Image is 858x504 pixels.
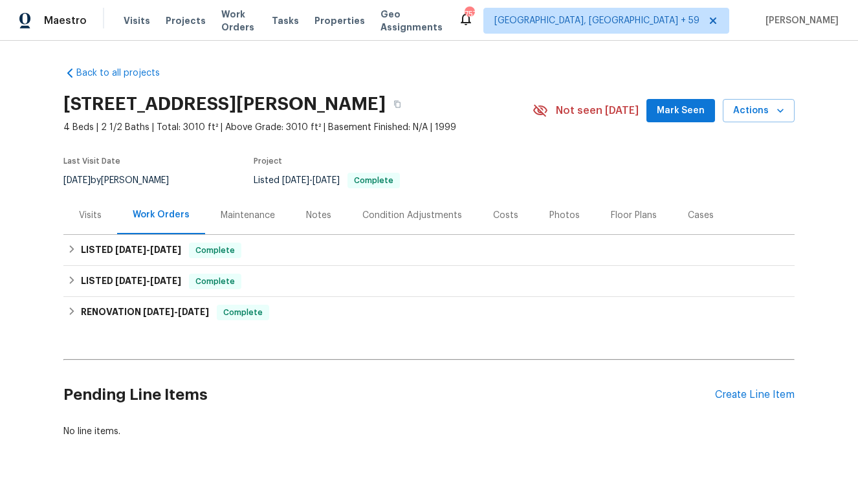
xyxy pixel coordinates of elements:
span: [DATE] [143,307,174,316]
button: Actions [723,99,795,123]
span: Tasks [272,16,299,25]
span: Listed [254,176,400,185]
a: Back to all projects [63,67,188,80]
span: - [282,176,340,185]
div: Visits [79,209,102,222]
span: Project [254,157,282,165]
span: Visits [124,14,150,27]
span: Actions [733,103,784,119]
div: Notes [306,209,331,222]
div: Create Line Item [715,389,795,401]
span: Complete [190,244,240,257]
span: [DATE] [150,245,181,254]
div: Floor Plans [611,209,657,222]
span: [DATE] [150,276,181,285]
span: - [115,276,181,285]
span: Complete [190,275,240,288]
span: [DATE] [63,176,91,185]
button: Mark Seen [646,99,715,123]
div: Cases [688,209,714,222]
span: - [115,245,181,254]
h6: LISTED [81,274,181,289]
span: Geo Assignments [380,8,443,34]
span: [GEOGRAPHIC_DATA], [GEOGRAPHIC_DATA] + 59 [494,14,699,27]
span: [DATE] [313,176,340,185]
span: [DATE] [115,245,146,254]
span: Complete [218,306,268,319]
span: Properties [314,14,365,27]
div: 757 [465,8,474,21]
span: 4 Beds | 2 1/2 Baths | Total: 3010 ft² | Above Grade: 3010 ft² | Basement Finished: N/A | 1999 [63,121,533,134]
span: [DATE] [115,276,146,285]
span: Last Visit Date [63,157,120,165]
div: LISTED [DATE]-[DATE]Complete [63,235,795,266]
span: Projects [166,14,206,27]
span: - [143,307,209,316]
h2: Pending Line Items [63,365,715,425]
div: RENOVATION [DATE]-[DATE]Complete [63,297,795,328]
h6: LISTED [81,243,181,258]
span: [DATE] [178,307,209,316]
button: Copy Address [386,93,409,116]
span: Not seen [DATE] [556,104,639,117]
span: Complete [349,177,399,184]
div: by [PERSON_NAME] [63,173,184,188]
span: Maestro [44,14,87,27]
div: Work Orders [133,208,190,221]
h2: [STREET_ADDRESS][PERSON_NAME] [63,98,386,111]
span: [DATE] [282,176,309,185]
span: Mark Seen [657,103,705,119]
h6: RENOVATION [81,305,209,320]
div: Costs [493,209,518,222]
span: [PERSON_NAME] [760,14,839,27]
div: Photos [549,209,580,222]
div: Condition Adjustments [362,209,462,222]
div: No line items. [63,425,795,438]
div: LISTED [DATE]-[DATE]Complete [63,266,795,297]
div: Maintenance [221,209,275,222]
span: Work Orders [221,8,256,34]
